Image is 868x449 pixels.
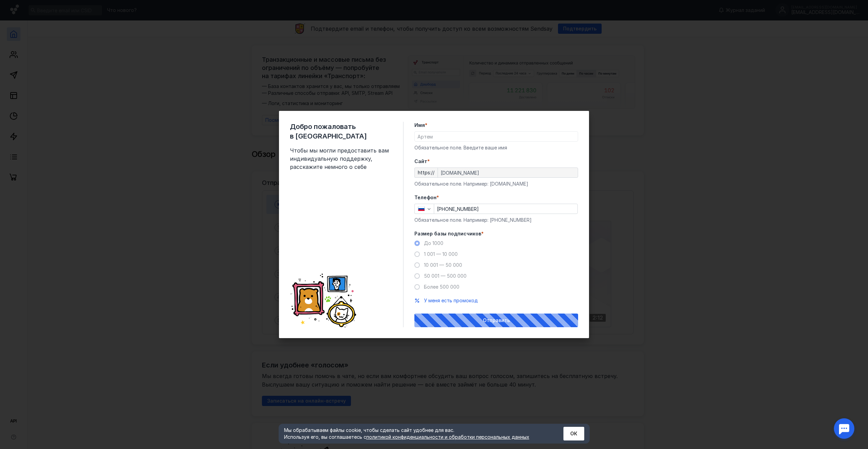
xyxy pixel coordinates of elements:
span: У меня есть промокод [424,298,478,303]
span: Имя [414,122,425,129]
div: Обязательное поле. Введите ваше имя [414,144,578,151]
span: Размер базы подписчиков [414,230,481,237]
span: Чтобы мы могли предоставить вам индивидуальную поддержку, расскажите немного о себе [290,146,392,171]
button: У меня есть промокод [424,297,478,304]
div: Обязательное поле. Например: [PHONE_NUMBER] [414,217,578,223]
div: Обязательное поле. Например: [DOMAIN_NAME] [414,180,578,187]
span: Cайт [414,158,427,165]
span: Телефон [414,194,437,201]
a: политикой конфиденциальности и обработки персональных данных [366,434,529,440]
button: ОК [563,427,584,440]
div: Мы обрабатываем файлы cookie, чтобы сделать сайт удобнее для вас. Используя его, вы соглашаетесь c [284,427,547,440]
span: Добро пожаловать в [GEOGRAPHIC_DATA] [290,122,392,141]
